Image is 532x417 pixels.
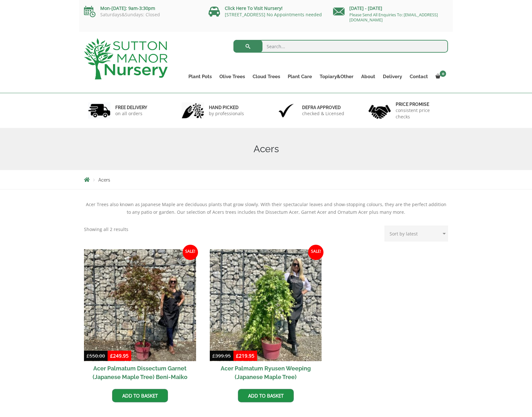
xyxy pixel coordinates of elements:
[333,4,448,12] p: [DATE] - [DATE]
[87,353,105,359] bdi: 550.00
[210,249,322,361] img: Acer Palmatum Ryusen Weeping (Japanese Maple Tree)
[115,105,147,110] h6: FREE DELIVERY
[212,353,215,359] span: £
[210,249,322,384] a: Sale! Acer Palmatum Ryusen Weeping (Japanese Maple Tree)
[84,249,196,361] img: Acer Palmatum Dissectum Garnet (Japanese Maple Tree) Beni-Maiko
[84,38,168,79] img: logo
[98,177,110,182] span: Acers
[236,353,239,359] span: £
[349,12,438,23] a: Please Send All Enquiries To: [EMAIL_ADDRESS][DOMAIN_NAME]
[302,105,344,110] h6: Defra approved
[84,12,199,17] p: Saturdays&Sundays: Closed
[369,101,391,120] img: 4.jpg
[384,226,448,242] select: Shop order
[284,72,316,81] a: Plant Care
[84,177,448,182] nav: Breadcrumbs
[185,72,216,81] a: Plant Pots
[275,102,297,119] img: 3.jpg
[236,353,255,359] bdi: 219.95
[225,5,283,11] a: Click Here To Visit Nursery!
[233,40,448,53] input: Search...
[357,72,379,81] a: About
[84,4,199,12] p: Mon-[DATE]: 9am-3:30pm
[396,107,444,120] p: consistent price checks
[316,72,357,81] a: Topiary&Other
[212,353,231,359] bdi: 399.95
[115,110,147,117] p: on all orders
[110,353,129,359] bdi: 249.95
[182,102,204,119] img: 2.jpg
[84,361,196,384] h2: Acer Palmatum Dissectum Garnet (Japanese Maple Tree) Beni-Maiko
[249,72,284,81] a: Cloud Trees
[183,245,198,260] span: Sale!
[87,353,89,359] span: £
[432,72,448,81] a: 0
[396,101,444,107] h6: Price promise
[302,110,344,117] p: checked & Licensed
[238,389,294,402] a: Add to basket: “Acer Palmatum Ryusen Weeping (Japanese Maple Tree)”
[216,72,249,81] a: Olive Trees
[379,72,406,81] a: Delivery
[209,105,244,110] h6: hand picked
[225,11,322,18] a: [STREET_ADDRESS] No Appointments needed
[308,245,323,260] span: Sale!
[88,102,110,119] img: 1.jpg
[440,71,446,77] span: 0
[210,361,322,384] h2: Acer Palmatum Ryusen Weeping (Japanese Maple Tree)
[406,72,432,81] a: Contact
[84,249,196,384] a: Sale! Acer Palmatum Dissectum Garnet (Japanese Maple Tree) Beni-Maiko
[84,201,448,216] div: Acer Trees also known as Japanese Maple are deciduous plants that grow slowly. With their spectac...
[209,110,244,117] p: by professionals
[84,226,128,233] p: Showing all 2 results
[84,143,448,155] h1: Acers
[110,353,113,359] span: £
[112,389,168,402] a: Add to basket: “Acer Palmatum Dissectum Garnet (Japanese Maple Tree) Beni-Maiko”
